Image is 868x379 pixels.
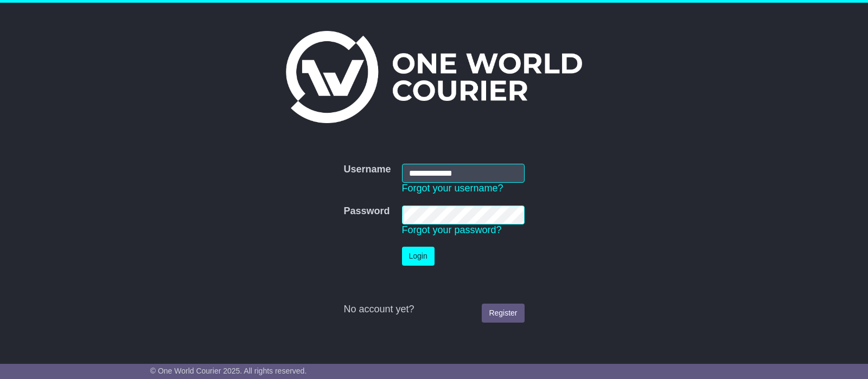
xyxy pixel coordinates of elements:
[482,304,524,323] a: Register
[343,205,390,217] label: Password
[343,164,391,176] label: Username
[402,224,502,235] a: Forgot your password?
[286,31,582,123] img: One World
[402,183,503,194] a: Forgot your username?
[150,367,307,375] span: © One World Courier 2025. All rights reserved.
[402,247,435,266] button: Login
[343,304,524,316] div: No account yet?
